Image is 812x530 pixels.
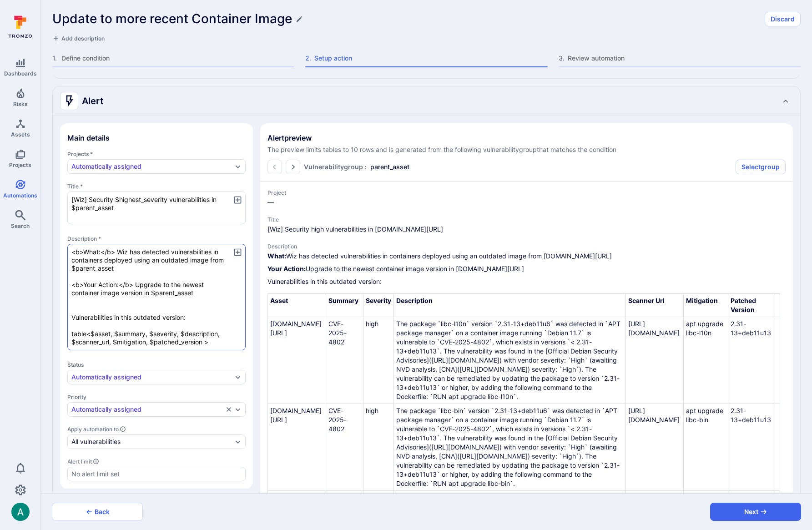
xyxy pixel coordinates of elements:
p: Vulnerabilities in this outdated version: [267,277,786,286]
td: [DOMAIN_NAME][URL] [268,404,326,491]
h2: Alert preview [267,133,786,142]
label: Description * [67,235,246,242]
svg: Choose "New vulnerabilities" if you want this automation to only look at vulnerabilities that wer... [120,426,126,432]
b: What: [267,252,286,260]
td: apt upgrade libc-l10n [684,317,728,404]
td: high [363,404,393,491]
button: Back [52,503,143,521]
span: Vulnerability group [304,162,363,172]
a: [URL][DOMAIN_NAME] [628,320,680,337]
button: Discard [765,12,801,26]
button: Automatically assigned [71,374,232,381]
a: [URL][DOMAIN_NAME] [459,365,528,373]
span: Search [11,222,30,229]
th: Summary [326,294,363,317]
td: 2.31-13+deb11u13 [728,404,775,491]
button: Go to the next page [286,160,300,174]
b: Your Action: [267,265,306,273]
span: alert project [267,198,786,207]
div: All vulnerabilities [71,438,121,445]
div: Alert limit [67,458,246,465]
div: Arjan Dehar [11,503,30,521]
span: Description [267,243,786,250]
label: Apply automation to [67,426,246,433]
td: The package `libc-bin` version `2.31-13+deb11u6` was detected in `APT package manager` on a conta... [393,404,625,491]
img: ACg8ocLSa5mPYBaXNx3eFu_EmspyJX0laNWN7cXOFirfQ7srZveEpg=s96-c [11,503,30,521]
span: Projects * [67,151,246,157]
th: Patched Version [728,294,775,317]
button: Expand dropdown [234,406,242,413]
span: 2 . [305,54,313,63]
svg: Sets the maximum number of open alerts this automation will have at a time (not counting alerts t... [93,458,99,464]
h2: Alert action settings [60,92,104,110]
a: [URL][DOMAIN_NAME] [459,452,528,460]
span: Projects [9,162,31,168]
td: The package `libc-l10n` version `2.31-13+deb11u6` was detected in `APT package manager` on a cont... [393,317,625,404]
span: 3 . [559,54,566,63]
span: Automations [3,192,37,199]
th: Scanner Url [625,294,684,317]
button: Expand dropdown [234,374,242,381]
label: Title * [67,183,246,190]
p: Wiz has detected vulnerabilities in containers deployed using an outdated image from [DOMAIN_NAME... [267,252,786,261]
td: 2.31-13+deb11u13 [728,317,775,404]
button: Clear selection [225,406,232,413]
h1: Update to more recent Container Image [52,11,292,26]
th: Asset [268,294,326,317]
p: Priority [67,394,246,400]
button: Expand dropdown [234,438,242,445]
td: high [363,317,393,404]
span: Title [267,216,786,223]
td: CVE-2025-4802 [326,317,363,404]
span: Add description [61,35,105,42]
span: The preview limits tables to 10 rows and is generated from the following vulnerability group that... [267,145,786,154]
div: Automatically assigned [71,406,141,413]
span: Project [267,189,786,196]
p: Upgrade to the newest container image version in [DOMAIN_NAME][URL] [267,264,786,273]
button: Automatically assigned [71,163,232,170]
th: Severity [363,294,393,317]
textarea: [Wiz] Security $highest_severity vulnerabilities in $parent_asset [67,192,246,224]
div: Collapse Alert action settings [53,86,800,116]
button: Automatically assigned [71,406,223,413]
button: Go to the previous page [267,160,282,174]
div: Projects * toggle [67,151,246,174]
span: Assets [11,131,30,138]
h2: Main details [67,133,110,142]
button: All vulnerabilities [71,438,232,445]
input: Alert limitSets the maximum number of open alerts this automation will have at a time (not counti... [71,469,242,479]
span: 1 . [52,54,60,63]
th: Mitigation [684,294,728,317]
button: Selectgroup [736,160,786,174]
td: apt upgrade libc-bin [684,404,728,491]
span: parent_asset [370,162,409,172]
button: Next [710,503,801,521]
textarea: <b>What:</b> Wiz has detected vulnerabilities in containers deployed using an outdated image from... [67,244,246,350]
div: Status toggle [67,361,246,384]
button: Add description [52,34,105,43]
a: [URL][DOMAIN_NAME] [431,356,499,364]
span: Review automation [568,54,801,63]
span: Status [67,361,246,368]
span: Risks [13,101,28,107]
span: : [365,162,367,172]
button: Edit title [296,15,303,23]
span: Setup action [314,54,547,63]
span: Dashboards [4,70,37,77]
th: Description [393,294,625,317]
td: [DOMAIN_NAME][URL] [268,317,326,404]
div: Automatically assigned [71,163,141,170]
span: alert title [267,225,786,234]
a: [URL][DOMAIN_NAME] [431,443,499,451]
td: CVE-2025-4802 [326,404,363,491]
span: Define condition [61,54,294,63]
button: Expand dropdown [234,163,242,170]
div: Automatically assigned [71,374,141,381]
a: [URL][DOMAIN_NAME] [628,407,680,424]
